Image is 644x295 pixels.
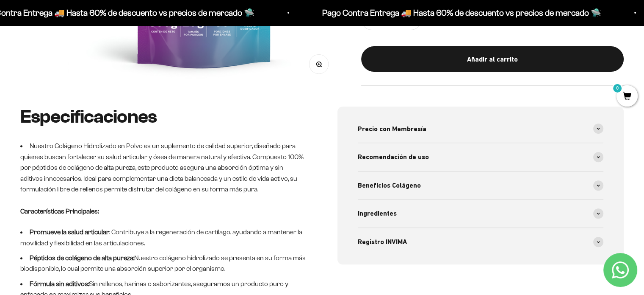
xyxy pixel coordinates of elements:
a: 0 [616,92,638,101]
mark: 0 [612,83,622,93]
button: Enviar [138,146,175,161]
span: Beneficios Colágeno [358,180,421,191]
summary: Ingredientes [358,199,604,228]
p: Para decidirte a comprar este suplemento, ¿qué información específica sobre su pureza, origen o c... [10,14,175,52]
li: Nuestro colágeno hidrolizado se presenta en su forma más biodisponible, lo cual permite una absor... [20,253,307,274]
li: : Contribuye a la regeneración de cartílago, ayudando a mantener la movilidad y flexibilidad en l... [20,227,307,248]
strong: Péptidos de colágeno de alta pureza: [30,254,134,261]
div: Añadir al carrito [378,54,607,65]
summary: Beneficios Colágeno [358,171,604,199]
li: Nuestro Colágeno Hidrolizado en Polvo es un suplemento de calidad superior, diseñado para quienes... [20,140,307,216]
button: Añadir al carrito [361,47,624,72]
div: Detalles sobre ingredientes "limpios" [10,59,175,74]
input: Otra (por favor especifica) [28,128,174,142]
strong: Fórmula sin aditivos: [30,280,89,287]
div: Certificaciones de calidad [10,93,175,108]
summary: Registro INVIMA [358,228,604,256]
h2: Especificaciones [20,107,307,127]
span: Precio con Membresía [358,124,426,135]
span: Registro INVIMA [358,236,407,247]
span: Recomendación de uso [358,152,429,163]
summary: Recomendación de uso [358,143,604,171]
div: Comparativa con otros productos similares [10,110,175,125]
p: Pago Contra Entrega 🚚 Hasta 60% de descuento vs precios de mercado 🛸 [319,6,598,20]
span: Ingredientes [358,208,397,219]
strong: Promueve la salud articular [30,228,109,236]
div: País de origen de ingredientes [10,76,175,91]
summary: Precio con Membresía [358,115,604,143]
strong: Características Principales: [20,208,99,215]
span: Enviar [139,146,174,161]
